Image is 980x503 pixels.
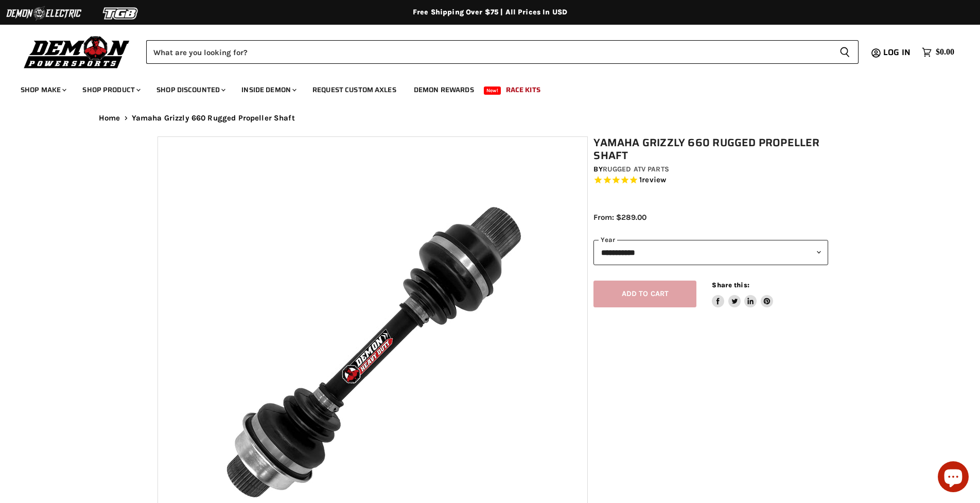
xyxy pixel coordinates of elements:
[484,86,501,95] span: New!
[593,213,646,222] span: From: $289.00
[593,240,828,265] select: year
[5,4,82,23] img: Demon Electric Logo 2
[936,47,954,57] span: $0.00
[935,461,972,495] inbox-online-store-chat: Shopify online store chat
[75,79,147,100] a: Shop Product
[78,8,902,17] div: Free Shipping Over $75 | All Prices In USD
[234,79,303,100] a: Inside Demon
[149,79,232,100] a: Shop Discounted
[146,40,859,64] form: Product
[78,114,902,123] nav: Breadcrumbs
[712,281,773,308] aside: Share this:
[917,45,959,60] a: $0.00
[831,40,859,64] button: Search
[593,164,828,175] div: by
[879,48,917,57] a: Log in
[712,281,749,289] span: Share this:
[593,136,828,162] h1: Yamaha Grizzly 660 Rugged Propeller Shaft
[498,79,548,100] a: Race Kits
[305,79,404,100] a: Request Custom Axles
[132,114,295,123] span: Yamaha Grizzly 660 Rugged Propeller Shaft
[146,40,831,64] input: Search
[21,33,133,70] img: Demon Powersports
[13,79,73,100] a: Shop Make
[603,165,669,174] a: Rugged ATV Parts
[406,79,482,100] a: Demon Rewards
[642,176,666,185] span: review
[13,75,952,100] ul: Main menu
[82,4,160,23] img: TGB Logo 2
[593,175,828,186] span: Rated 5.0 out of 5 stars 1 reviews
[99,114,120,123] a: Home
[639,176,666,185] span: 1 reviews
[883,46,911,59] span: Log in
